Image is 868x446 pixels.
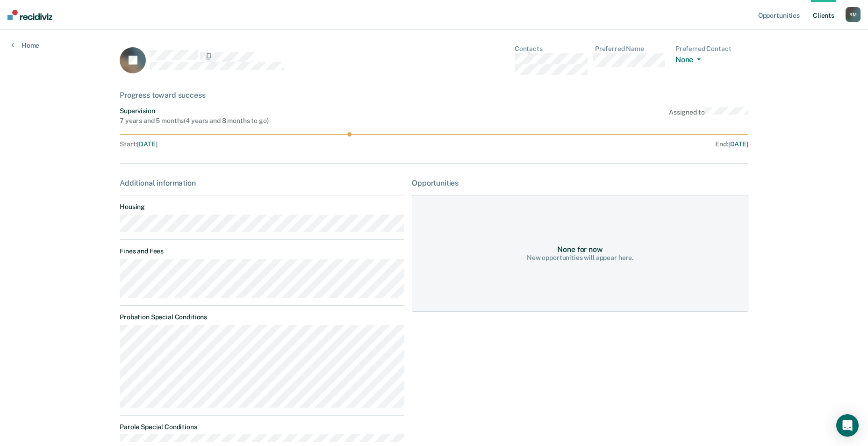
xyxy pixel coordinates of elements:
dt: Housing [120,203,404,211]
dt: Parole Special Conditions [120,423,404,431]
a: Home [11,41,39,50]
div: 7 years and 5 months ( 4 years and 8 months to go ) [120,117,268,125]
img: Recidiviz [7,10,52,20]
div: Open Intercom Messenger [836,414,859,437]
div: New opportunities will appear here. [527,254,633,262]
dt: Fines and Fees [120,247,404,255]
span: [DATE] [728,140,748,148]
dt: Preferred Contact [675,45,748,53]
div: Supervision [120,107,268,115]
span: [DATE] [137,140,157,148]
div: None for now [557,245,603,254]
div: Additional information [120,179,404,187]
dt: Preferred Name [595,45,668,53]
dt: Contacts [515,45,588,53]
div: End : [438,140,748,148]
div: R M [846,7,861,22]
div: Opportunities [412,179,748,187]
div: Start : [120,140,434,148]
button: None [675,55,704,66]
button: RM [846,7,861,22]
div: Assigned to [669,107,748,125]
div: Progress toward success [120,91,748,100]
dt: Probation Special Conditions [120,313,404,321]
